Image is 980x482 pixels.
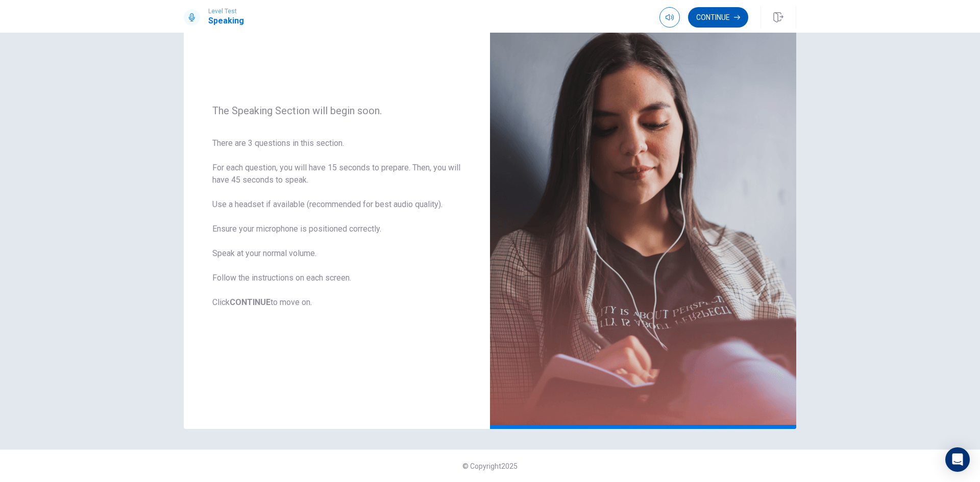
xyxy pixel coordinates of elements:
span: Level Test [208,8,244,15]
button: Continue [688,7,748,28]
div: Open Intercom Messenger [945,447,970,472]
h1: Speaking [208,15,244,27]
span: There are 3 questions in this section. For each question, you will have 15 seconds to prepare. Th... [212,137,461,309]
b: CONTINUE [230,297,271,307]
span: © Copyright 2025 [462,462,518,470]
span: The Speaking Section will begin soon. [212,105,461,117]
